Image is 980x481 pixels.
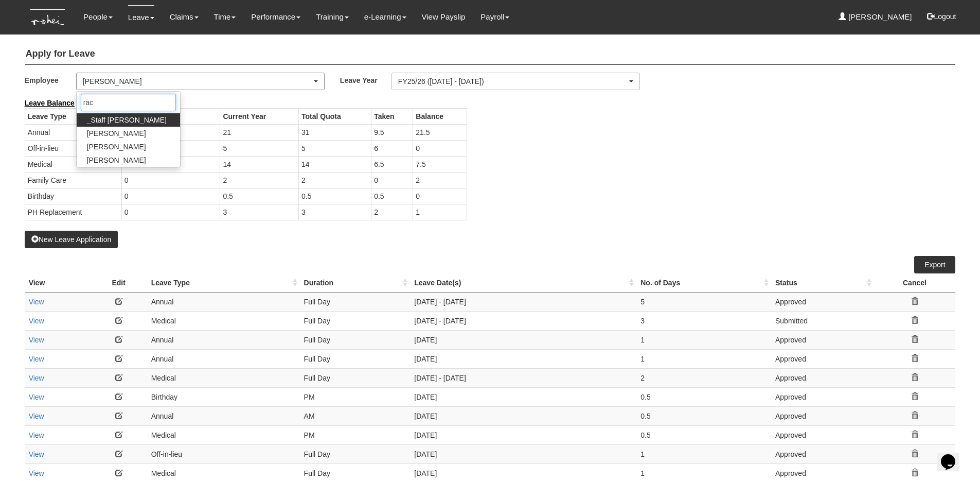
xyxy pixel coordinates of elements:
td: Annual [147,292,300,311]
b: Leave Balance [25,99,75,107]
td: 0 [121,188,220,204]
td: 0 [413,140,467,156]
td: Full Day [300,368,411,387]
td: Submitted [771,311,874,330]
td: 3 [298,204,371,220]
td: 2 [298,172,371,188]
td: PH Replacement [25,204,121,220]
td: Annual [147,330,300,349]
td: Full Day [300,330,411,349]
td: Medical [147,425,300,444]
td: 7.5 [413,156,467,172]
td: AM [300,406,411,425]
td: 2 [220,172,299,188]
td: 0.5 [371,188,413,204]
button: FY25/26 ([DATE] - [DATE]) [391,73,640,90]
td: PM [300,425,411,444]
h4: Apply for Leave [25,44,956,65]
a: Performance [251,5,300,29]
span: _Staff [PERSON_NAME] [87,115,167,125]
td: [DATE] - [DATE] [410,292,636,311]
a: Leave [128,5,154,29]
td: Full Day [300,349,411,368]
td: Birthday [25,188,121,204]
td: Annual [25,124,121,140]
td: 6 [371,140,413,156]
td: Approved [771,387,874,406]
div: FY25/26 ([DATE] - [DATE]) [398,76,627,87]
button: [PERSON_NAME] [76,73,325,90]
button: New Leave Application [25,231,118,248]
th: Leave Type : activate to sort column ascending [147,273,300,293]
th: Duration : activate to sort column ascending [300,273,411,293]
td: 2 [413,172,467,188]
td: 5 [298,140,371,156]
span: [PERSON_NAME] [87,142,146,152]
div: [PERSON_NAME] [83,76,312,87]
td: 0.5 [636,406,771,425]
td: [DATE] [410,444,636,463]
td: 14 [298,156,371,172]
th: No. of Days : activate to sort column ascending [636,273,771,293]
th: Cancel [874,273,956,293]
a: View [29,469,44,477]
a: View [29,317,44,325]
td: [DATE] [410,330,636,349]
th: View [25,273,91,293]
th: Leave Date(s) : activate to sort column ascending [410,273,636,293]
td: 1 [636,444,771,463]
a: Payroll [480,5,509,29]
td: Medical [25,156,121,172]
th: Balance [413,108,467,124]
a: Export [914,256,955,273]
td: 0 [121,204,220,220]
a: Claims [170,5,199,29]
td: PM [300,387,411,406]
a: View [29,336,44,344]
a: View [29,374,44,382]
a: View [29,355,44,363]
td: Annual [147,406,300,425]
td: 21 [220,124,299,140]
td: 9.5 [371,124,413,140]
td: [DATE] [410,349,636,368]
a: Time [214,5,236,29]
td: Full Day [300,292,411,311]
td: Annual [147,349,300,368]
td: 2 [371,204,413,220]
th: Edit [91,273,147,293]
td: 2 [636,368,771,387]
label: Employee [25,73,76,88]
th: Total Quota [298,108,371,124]
td: 1 [636,330,771,349]
td: 5 [220,140,299,156]
td: 3 [636,311,771,330]
td: Full Day [300,311,411,330]
td: [DATE] [410,425,636,444]
td: Approved [771,330,874,349]
label: Leave Year [340,73,391,88]
td: [DATE] [410,406,636,425]
span: [PERSON_NAME] [87,128,146,139]
td: Full Day [300,444,411,463]
td: 0.5 [298,188,371,204]
td: Off-in-lieu [25,140,121,156]
td: 0 [121,172,220,188]
a: View [29,450,44,458]
td: 1 [413,204,467,220]
th: Current Year [220,108,299,124]
th: Taken [371,108,413,124]
td: Approved [771,425,874,444]
a: View [29,431,44,439]
iframe: chat widget [937,440,970,471]
th: Leave Type [25,108,121,124]
td: 0 [371,172,413,188]
td: Approved [771,406,874,425]
td: Family Care [25,172,121,188]
span: [PERSON_NAME] [87,155,146,165]
a: People [83,5,113,29]
td: 1 [636,349,771,368]
td: 31 [298,124,371,140]
td: Medical [147,368,300,387]
td: Birthday [147,387,300,406]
